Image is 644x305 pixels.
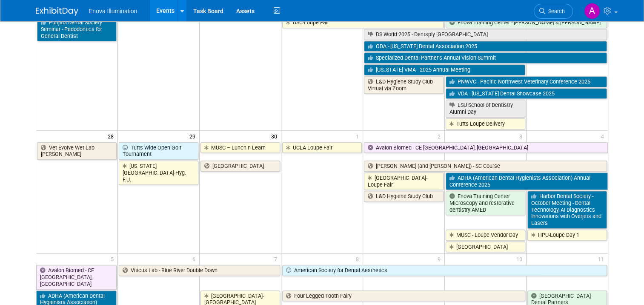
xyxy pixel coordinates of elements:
[189,131,199,141] span: 29
[446,17,607,28] a: Enova Training Center - [PERSON_NAME] & [PERSON_NAME]
[355,131,363,141] span: 1
[119,265,280,276] a: Viticus Lab - Blue River Double Down
[364,161,607,172] a: [PERSON_NAME] (and [PERSON_NAME]) - SC Course
[364,41,607,52] a: ODA - [US_STATE] Dental Association 2025
[110,253,117,264] span: 5
[119,142,198,160] a: Tufts Wide Open Golf Tournament
[270,131,281,141] span: 30
[597,253,608,264] span: 11
[446,230,525,241] a: MUSC - Loupe Vendor Day
[584,3,600,19] img: Andrea Miller
[364,52,607,63] a: Specialized Dental Partner’s Annual Vision Summit
[355,253,363,264] span: 8
[446,88,607,99] a: VDA - [US_STATE] Dental Showcase 2025
[364,142,608,153] a: Avalon Biomed - CE [GEOGRAPHIC_DATA], [GEOGRAPHIC_DATA]
[282,291,525,302] a: Four Legged Tooth Fairy
[364,191,444,202] a: L&D Hygiene Study Club
[364,64,525,75] a: [US_STATE] VMA - 2025 Annual Meeting
[534,4,573,19] a: Search
[446,76,607,87] a: PNWVC - Pacific Northwest Veterinary Conference 2025
[527,230,607,241] a: HPU-Loupe Day 1
[36,265,117,289] a: Avalon Biomed - CE [GEOGRAPHIC_DATA], [GEOGRAPHIC_DATA]
[437,131,444,141] span: 2
[107,131,117,141] span: 28
[36,7,78,16] img: ExhibitDay
[545,8,565,14] span: Search
[37,17,117,41] a: Punjabi Dental Society Seminar - Pedodontics for General Dentist
[200,161,280,172] a: [GEOGRAPHIC_DATA]
[37,142,117,160] a: Vet Evolve Wet Lab - [PERSON_NAME]
[200,142,280,153] a: MUSC – Lunch n Learn
[89,8,137,14] span: Enova Illumination
[600,131,608,141] span: 4
[446,173,608,190] a: ADHA (American Dental Hygienists Association) Annual Conference 2025
[446,118,525,129] a: Tufts Loupe Delivery
[364,76,444,94] a: L&D Hygiene Study Club - Virtual via Zoom
[364,173,444,190] a: [GEOGRAPHIC_DATA]-Loupe Fair
[446,242,525,253] a: [GEOGRAPHIC_DATA]
[192,253,199,264] span: 6
[282,142,362,153] a: UCLA-Loupe Fair
[282,265,607,276] a: American Society for Dental Aesthetics
[527,191,607,229] a: Harbor Dental Society - October Meeting - Dental Technology, AI Diagnostics Innovations with Over...
[515,253,526,264] span: 10
[437,253,444,264] span: 9
[119,161,198,185] a: [US_STATE][GEOGRAPHIC_DATA]-Hyg. F.U.
[282,17,444,28] a: USC-Loupe Fair
[446,191,525,215] a: Enova Training Center Microscopy and restorative dentistry AMED
[518,131,526,141] span: 3
[364,29,607,40] a: DS World 2025 - Dentsply [GEOGRAPHIC_DATA]
[446,100,525,117] a: LSU School of Dentistry Alumni Day
[273,253,281,264] span: 7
